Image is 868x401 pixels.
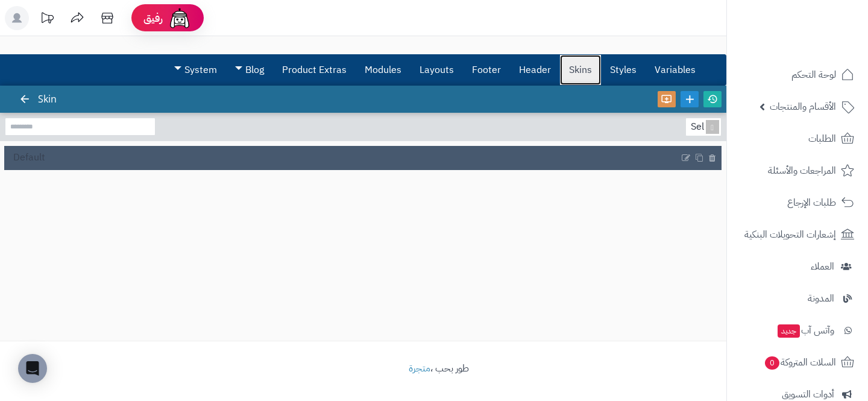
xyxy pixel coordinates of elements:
[273,55,356,85] a: Product Extras
[510,55,560,85] a: Header
[165,55,226,85] a: System
[786,31,857,56] img: logo-2.png
[32,6,62,33] a: تحديثات المنصة
[734,60,861,89] a: لوحة التحكم
[765,356,779,370] span: 0
[776,322,834,339] span: وآتس آب
[686,118,719,136] div: Select...
[4,147,679,169] a: Default
[734,188,861,217] a: طلبات الإرجاع
[409,361,430,376] a: متجرة
[734,124,861,153] a: الطلبات
[764,354,836,371] span: السلات المتروكة
[646,55,705,85] a: Variables
[770,98,836,115] span: الأقسام والمنتجات
[734,316,861,345] a: وآتس آبجديد
[226,55,273,85] a: Blog
[808,130,836,147] span: الطلبات
[778,324,800,338] span: جديد
[463,55,510,85] a: Footer
[768,162,836,179] span: المراجعات والأسئلة
[13,151,45,165] span: Default
[356,55,410,85] a: Modules
[734,156,861,185] a: المراجعات والأسئلة
[811,258,834,275] span: العملاء
[791,66,836,83] span: لوحة التحكم
[168,6,192,30] img: ai-face.png
[734,348,861,377] a: السلات المتروكة0
[410,55,463,85] a: Layouts
[808,290,834,307] span: المدونة
[734,220,861,249] a: إشعارات التحويلات البنكية
[143,11,163,25] span: رفيق
[560,55,601,85] a: Skins
[18,354,47,383] div: Open Intercom Messenger
[744,226,836,243] span: إشعارات التحويلات البنكية
[734,284,861,313] a: المدونة
[787,194,836,211] span: طلبات الإرجاع
[22,86,69,113] div: Skin
[734,252,861,281] a: العملاء
[601,55,646,85] a: Styles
